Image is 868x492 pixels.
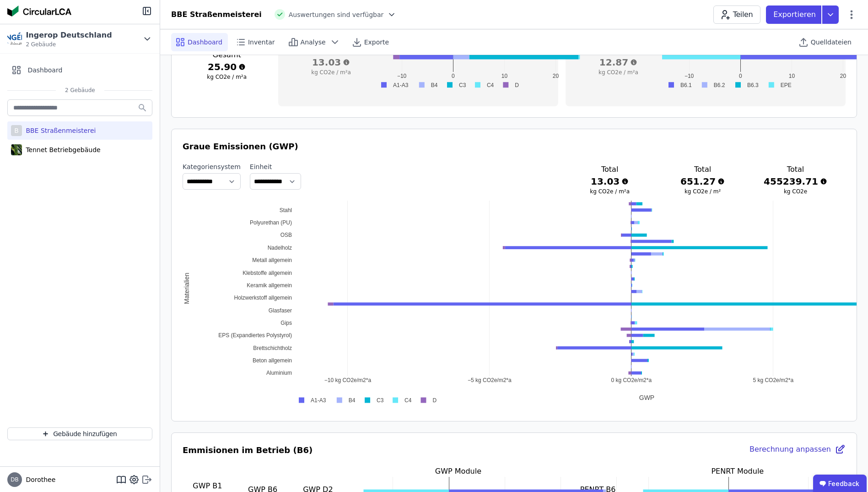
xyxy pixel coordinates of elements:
span: Analyse [301,38,326,47]
img: Concular [7,5,71,16]
h3: kg CO2e [764,188,827,195]
h3: GWP B1 [183,481,232,492]
h3: PENRT Module [630,466,846,477]
button: Teilen [713,5,760,24]
span: Dorothee [22,475,55,484]
h3: kg CO2e / m²a [183,73,271,81]
h3: Graue Emissionen (GWP) [183,140,846,153]
p: Exportieren [773,9,818,20]
h3: 25.90 [183,60,271,73]
h3: Total [671,164,734,175]
span: Dashboard [27,66,62,75]
label: Kategoriensystem [183,162,241,171]
span: Dashboard [188,38,222,47]
h3: kg CO2e / m²a [578,188,642,195]
h3: 12.87 [575,56,662,69]
span: Auswertungen sind verfügbar [289,10,384,19]
h3: 651.27 [671,175,734,188]
h3: 13.03 [578,175,642,188]
span: DB [11,477,18,482]
label: Einheit [250,162,301,171]
div: Tennet Betriebgebäude [22,145,100,154]
span: Quelldateien [811,38,852,47]
span: Inventar [248,38,275,47]
h3: Total [764,164,827,175]
div: Ingerop Deutschland [26,30,112,41]
h3: kg CO2e / m² [671,188,734,195]
h3: GWP Module [350,466,566,477]
h3: 455239.71 [764,175,827,188]
span: 2 Gebäude [56,87,104,94]
div: BBE Straßenmeisterei [171,9,262,20]
span: 2 Gebäude [26,41,112,48]
h3: Emmisionen im Betrieb (B6) [183,444,313,457]
h3: Gesamt [183,49,271,60]
div: Berechnung anpassen [749,444,846,457]
img: Ingerop Deutschland [7,32,22,46]
h3: Total [578,164,642,175]
button: Gebäude hinzufügen [7,427,152,440]
span: Exporte [364,38,389,47]
h3: 13.03 [287,56,375,69]
h3: kg CO2e / m²a [575,69,662,76]
div: B [11,125,22,136]
img: Tennet Betriebgebäude [11,142,22,157]
div: BBE Straßenmeisterei [22,126,96,135]
h3: kg CO2e / m²a [287,69,375,76]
